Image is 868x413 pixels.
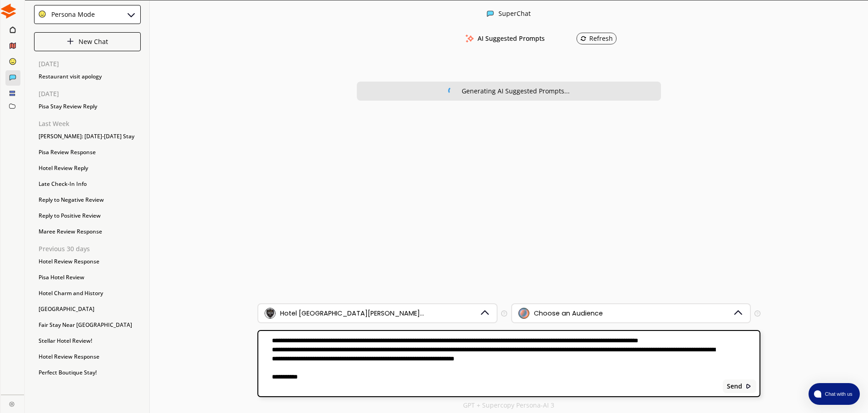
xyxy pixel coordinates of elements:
img: Dropdown Icon [478,307,490,319]
div: Responding to Praise [34,382,141,395]
div: [PERSON_NAME]: [DATE]-[DATE] Stay [34,130,141,143]
img: Refresh [580,35,587,42]
div: Hotel Review Response [34,350,141,364]
div: Pisa Hotel Review [34,271,141,284]
div: Restaurant visit apology [34,70,141,83]
img: Close [126,9,137,20]
img: AI Suggested Prompts [464,34,475,43]
div: Refresh [580,35,613,42]
div: Perfect Boutique Stay! [34,366,141,379]
b: Send [727,383,742,390]
div: Pisa Review Response [34,146,141,159]
img: Close [448,87,456,95]
p: GPT + Supercopy Persona-AI 3 [463,402,554,409]
img: Audience Icon [518,308,529,319]
img: Close [745,383,752,389]
div: Persona Mode [48,11,95,18]
p: Last Week [39,120,141,127]
img: Close [9,401,15,407]
img: Tooltip Icon [501,311,507,316]
img: Close [1,4,16,19]
p: [DATE] [39,60,141,68]
div: Hotel Review Reply [34,161,141,175]
div: [GEOGRAPHIC_DATA] [34,302,141,316]
img: Close [38,10,46,18]
img: Close [67,38,74,45]
div: Fair Stay Near [GEOGRAPHIC_DATA] [34,318,141,332]
a: Close [1,395,24,411]
div: Pisa Stay Review Reply [34,100,141,113]
div: Choose an Audience [534,310,603,317]
p: [DATE] [39,90,141,97]
h3: AI Suggested Prompts [478,32,545,45]
div: Reply to Positive Review [34,209,141,223]
img: Tooltip Icon [755,311,760,316]
div: Maree Review Response [34,225,141,238]
button: atlas-launcher [809,383,860,405]
img: Dropdown Icon [732,307,744,319]
p: Previous 30 days [39,245,141,253]
span: Chat with us [821,390,854,398]
div: Late Check-In Info [34,177,141,191]
div: Hotel Charm and History [34,287,141,300]
img: Close [487,10,494,17]
img: Brand Icon [265,308,276,319]
div: Generating AI Suggested Prompts... [462,87,570,95]
p: New Chat [79,38,108,45]
div: Hotel Review Response [34,255,141,268]
div: Hotel [GEOGRAPHIC_DATA][PERSON_NAME]... [280,310,424,317]
div: Reply to Negative Review [34,193,141,207]
div: Stellar Hotel Review! [34,334,141,348]
div: SuperChat [498,10,531,19]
